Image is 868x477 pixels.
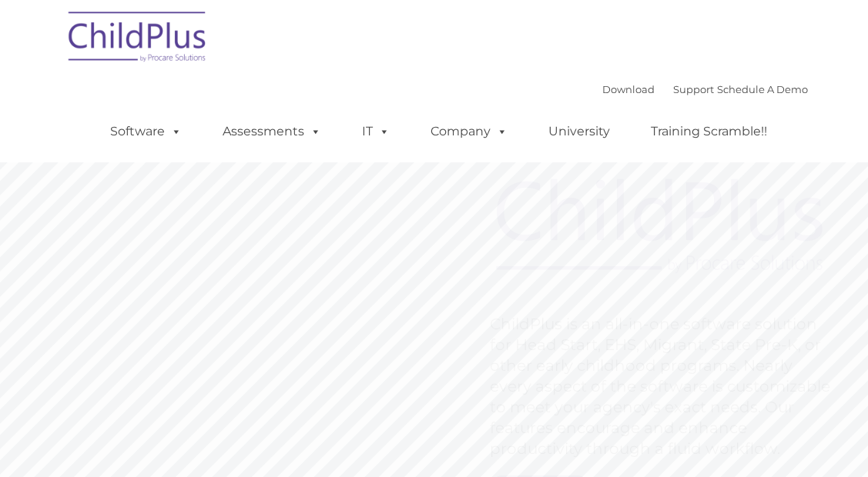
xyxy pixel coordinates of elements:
a: Company [415,116,523,147]
rs-layer: ChildPlus is an all-in-one software solution for Head Start, EHS, Migrant, State Pre-K, or other ... [490,314,837,459]
a: IT [347,116,405,147]
a: Assessments [207,116,337,147]
font: | [602,83,808,95]
a: Support [673,83,714,95]
a: Download [602,83,655,95]
a: Training Scramble!! [635,116,783,147]
a: University [533,116,625,147]
img: ChildPlus by Procare Solutions [61,1,215,78]
a: Software [95,116,197,147]
a: Schedule A Demo [717,83,808,95]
